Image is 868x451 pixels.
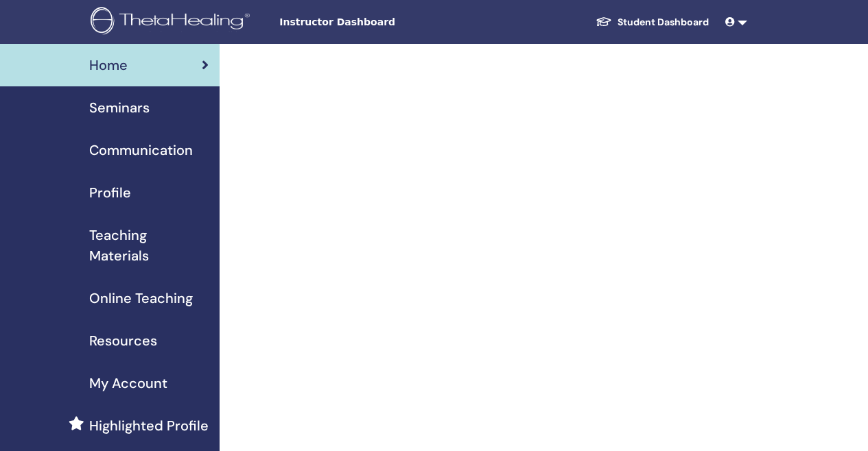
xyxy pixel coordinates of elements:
span: Teaching Materials [89,225,209,266]
span: Communication [89,140,193,160]
span: Highlighted Profile [89,415,209,436]
span: My Account [89,373,167,393]
span: Seminars [89,97,150,118]
span: Resources [89,330,157,351]
span: Home [89,55,128,75]
img: logo.png [91,7,255,38]
span: Profile [89,182,131,203]
span: Instructor Dashboard [279,15,485,29]
img: graduation-cap-white.svg [596,16,612,27]
a: Student Dashboard [585,10,720,35]
span: Online Teaching [89,288,193,308]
